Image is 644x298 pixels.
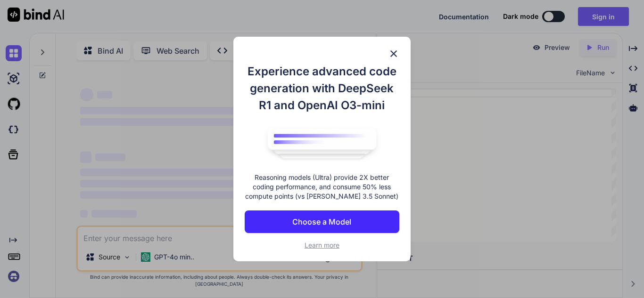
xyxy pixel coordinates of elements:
img: close [388,48,399,59]
p: Reasoning models (Ultra) provide 2X better coding performance, and consume 50% less compute point... [245,173,399,201]
h1: Experience advanced code generation with DeepSeek R1 and OpenAI O3-mini [245,63,399,114]
span: Learn more [305,241,339,249]
button: Choose a Model [245,210,399,233]
img: bind logo [261,123,383,164]
p: Choose a Model [292,216,351,227]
